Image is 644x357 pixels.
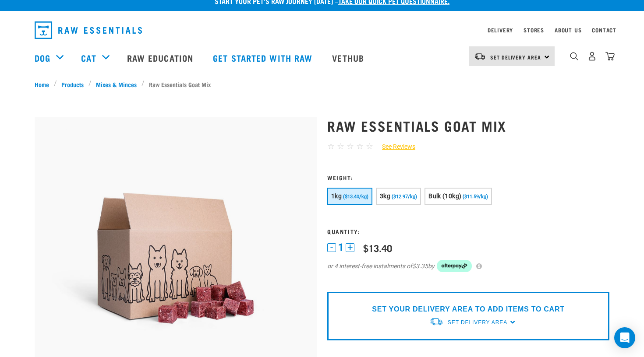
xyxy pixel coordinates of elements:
a: Products [57,80,88,89]
h3: Weight: [327,174,609,181]
button: 1kg ($13.40/kg) [327,188,372,205]
a: Stores [524,28,544,31]
span: 1kg [331,192,342,199]
div: $13.40 [363,242,392,253]
span: ☆ [356,141,364,151]
span: Set Delivery Area [490,56,541,59]
button: - [327,243,336,252]
span: 3kg [380,192,390,199]
a: See Reviews [373,142,415,151]
p: SET YOUR DELIVERY AREA TO ADD ITEMS TO CART [372,304,564,315]
a: Home [35,80,54,89]
nav: breadcrumbs [35,80,609,89]
img: Raw Essentials Logo [35,21,142,39]
div: or 4 interest-free instalments of by [327,260,609,272]
img: Afterpay [437,260,472,272]
img: home-icon@2x.png [605,52,615,61]
span: $3.35 [412,262,428,271]
h3: Quantity: [327,228,609,234]
a: About Us [555,28,581,31]
button: 3kg ($12.97/kg) [376,188,421,205]
button: + [346,243,354,252]
span: ($11.59/kg) [463,194,488,199]
h1: Raw Essentials Goat Mix [327,118,609,133]
span: ☆ [327,141,335,151]
a: Delivery [488,28,513,31]
div: Open Intercom Messenger [614,327,635,348]
span: Set Delivery Area [448,319,507,325]
span: ☆ [366,141,373,151]
a: Cat [81,51,96,64]
img: home-icon-1@2x.png [570,52,578,60]
nav: dropdown navigation [28,18,616,42]
img: van-moving.png [474,52,486,60]
span: ☆ [347,141,354,151]
img: user.png [587,52,597,61]
span: ($12.97/kg) [392,194,417,199]
a: Vethub [323,40,375,75]
a: Dog [35,51,50,64]
a: Mixes & Minces [92,80,142,89]
img: van-moving.png [429,317,443,326]
a: Contact [592,28,616,31]
a: Raw Education [118,40,204,75]
span: 1 [338,243,343,252]
button: Bulk (10kg) ($11.59/kg) [425,188,492,205]
span: ($13.40/kg) [343,194,368,199]
a: Get started with Raw [204,40,323,75]
span: ☆ [337,141,344,151]
span: Bulk (10kg) [428,192,461,199]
